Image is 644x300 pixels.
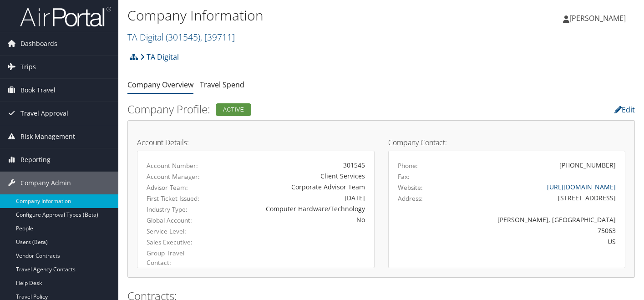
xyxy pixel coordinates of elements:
[398,183,423,192] label: Website:
[127,6,466,25] h1: Company Information
[147,172,210,181] label: Account Manager:
[563,5,635,32] a: [PERSON_NAME]
[147,205,210,214] label: Industry Type:
[200,80,244,90] a: Travel Spend
[398,194,423,203] label: Address:
[20,172,71,194] span: Company Admin
[166,31,200,43] span: ( 301545 )
[147,249,210,267] label: Group Travel Contact:
[224,193,365,203] div: [DATE]
[140,48,179,66] a: TA Digital
[137,139,375,146] h4: Account Details:
[20,125,75,148] span: Risk Management
[456,215,616,224] div: [PERSON_NAME], [GEOGRAPHIC_DATA]
[456,226,616,235] div: 75063
[20,32,57,55] span: Dashboards
[559,160,616,170] div: [PHONE_NUMBER]
[200,31,235,43] span: , [ 39711 ]
[127,80,193,90] a: Company Overview
[147,183,210,192] label: Advisor Team:
[614,105,635,115] a: Edit
[20,79,56,102] span: Book Travel
[388,139,626,146] h4: Company Contact:
[147,216,210,225] label: Global Account:
[547,183,616,191] a: [URL][DOMAIN_NAME]
[127,31,235,43] a: TA Digital
[147,194,210,203] label: First Ticket Issued:
[224,182,365,192] div: Corporate Advisor Team
[224,160,365,170] div: 301545
[569,13,626,23] span: [PERSON_NAME]
[20,148,51,171] span: Reporting
[216,103,251,116] div: Active
[456,237,616,246] div: US
[456,193,616,203] div: [STREET_ADDRESS]
[224,204,365,214] div: Computer Hardware/Technology
[127,102,461,117] h2: Company Profile:
[224,171,365,181] div: Client Services
[147,238,210,247] label: Sales Executive:
[147,227,210,236] label: Service Level:
[224,215,365,224] div: No
[398,161,418,170] label: Phone:
[20,56,36,78] span: Trips
[398,172,410,181] label: Fax:
[20,6,111,27] img: airportal-logo.png
[147,161,210,170] label: Account Number:
[20,102,68,125] span: Travel Approval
